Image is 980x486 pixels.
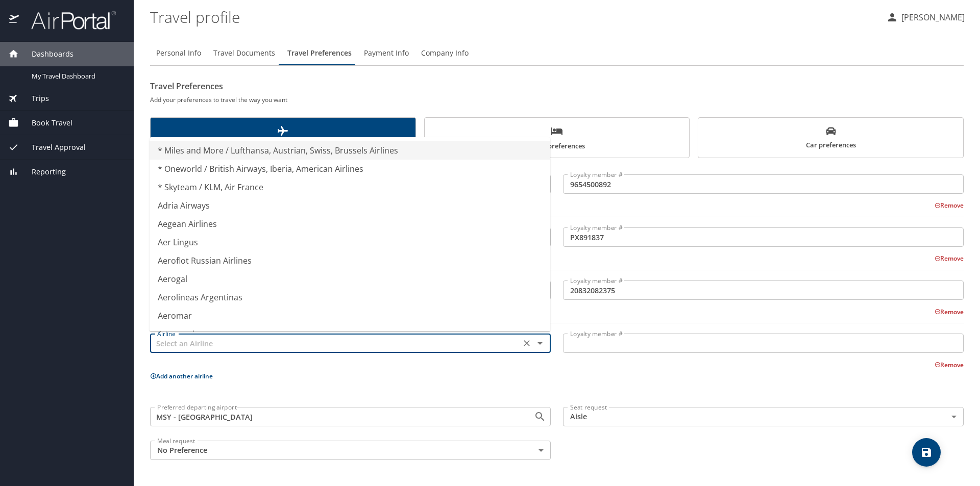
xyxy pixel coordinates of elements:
li: Adria Airways [150,196,550,215]
button: Remove [935,254,964,263]
button: [PERSON_NAME] [882,8,969,27]
button: Clear [520,336,534,350]
h1: Travel profile [150,1,878,33]
li: Aerolineas Argentinas [150,288,550,306]
div: No Preference [150,441,551,460]
span: Personal Info [156,47,201,60]
span: Company Info [421,47,469,60]
input: Select an Airline [153,337,518,350]
div: Aisle [563,407,964,426]
span: My Travel Dashboard [32,71,121,81]
img: airportal-logo.png [20,10,116,30]
span: Travel Documents [213,47,275,60]
li: Aerogal [150,270,550,288]
li: Aeromexico [150,325,550,343]
p: [PERSON_NAME] [898,11,965,23]
li: * Oneworld / British Airways, Iberia, American Airlines [150,160,550,178]
span: Book Travel [19,117,72,129]
button: save [912,438,941,467]
h6: Add your preferences to travel the way you want [150,94,964,105]
li: Aegean Airlines [150,215,550,233]
li: Aeroflot Russian Airlines [150,251,550,270]
button: Add another airline [150,372,213,380]
span: Travel Preferences [287,47,352,60]
span: Payment Info [364,47,409,60]
span: Air preferences [157,125,409,152]
li: * Skyteam / KLM, Air France [150,178,550,196]
button: Remove [935,361,964,369]
button: Remove [935,308,964,316]
li: Aeromar [150,306,550,325]
span: Hotel preferences [431,125,683,152]
li: * Miles and More / Lufthansa, Austrian, Swiss, Brussels Airlines [150,141,550,160]
input: Search for and select an airport [153,410,518,423]
div: Profile [150,41,964,65]
span: Dashboards [19,48,73,60]
span: Car preferences [704,126,957,151]
button: Remove [935,201,964,210]
button: Close [533,336,547,350]
img: icon-airportal.png [9,10,20,30]
span: Reporting [19,166,66,177]
span: Trips [19,93,49,104]
div: scrollable force tabs example [150,117,964,158]
h2: Travel Preferences [150,78,964,94]
li: Aer Lingus [150,233,550,251]
button: Open [533,410,547,424]
span: Travel Approval [19,142,86,153]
